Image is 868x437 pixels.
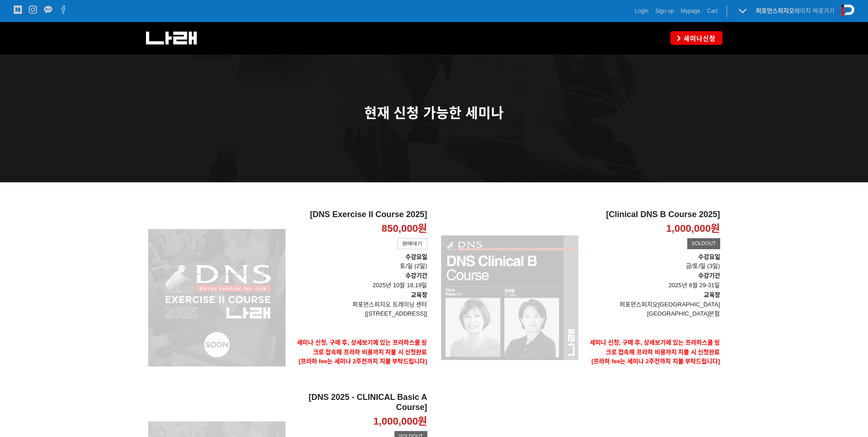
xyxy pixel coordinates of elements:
strong: 교육장 [411,291,427,298]
a: Sign up [655,6,674,16]
p: 2025년 10월 18,19일 [292,271,427,290]
a: Cart [707,6,717,16]
p: 850,000원 [382,222,427,235]
h2: [DNS 2025 - CLINICAL Basic A Course] [292,393,427,412]
p: 1,000,000원 [373,415,427,428]
p: 퍼포먼스피지오 트레이닝 센터 [292,300,427,310]
p: 2025년 8월 29-31일 [585,271,720,290]
span: 현재 신청 가능한 세미나 [364,105,504,120]
a: [Clinical DNS B Course 2025] 1,000,000원 SOLDOUT 수강요일금/토/일 (3일)수강기간 2025년 8월 29-31일교육장퍼포먼스피지오[GEOG... [585,210,720,385]
div: SOLDOUT [687,238,720,249]
p: 금/토/일 (3일) [585,262,720,271]
div: 판매대기 [397,238,427,249]
strong: 세미나 신청, 구매 후, 상세보기에 있는 프라하스쿨 링크로 접속해 프라하 비용까지 지불 시 신청완료 [297,339,427,355]
h2: [DNS Exercise II Course 2025] [292,210,427,220]
strong: 세미나 신청, 구매 후, 상세보기에 있는 프라하스쿨 링크로 접속해 프라하 비용까지 지불 시 신청완료 [590,339,720,355]
a: 세미나신청 [670,31,722,44]
p: 토/일 (2일) [292,252,427,272]
span: [프라하 fee는 세미나 2주전까지 지불 부탁드립니다] [592,358,720,365]
a: 퍼포먼스피지오페이지 바로가기 [756,7,835,14]
p: [[STREET_ADDRESS]] [292,309,427,319]
p: 퍼포먼스피지오[GEOGRAPHIC_DATA] [GEOGRAPHIC_DATA]본점 [585,300,720,319]
strong: 수강기간 [405,272,427,279]
strong: 퍼포먼스피지오 [756,7,794,14]
h2: [Clinical DNS B Course 2025] [585,210,720,220]
strong: 수강요일 [405,253,427,260]
strong: 교육장 [704,291,720,298]
a: [DNS Exercise II Course 2025] 850,000원 판매대기 수강요일토/일 (2일)수강기간 2025년 10월 18,19일교육장퍼포먼스피지오 트레이닝 센터[[... [292,210,427,385]
strong: 수강요일 [698,253,720,260]
a: Mypage [681,6,701,16]
strong: 수강기간 [698,272,720,279]
span: 세미나신청 [681,34,716,43]
a: Login [635,6,648,16]
p: 1,000,000원 [666,222,720,235]
span: [프라하 fee는 세미나 2주전까지 지불 부탁드립니다] [299,358,427,365]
